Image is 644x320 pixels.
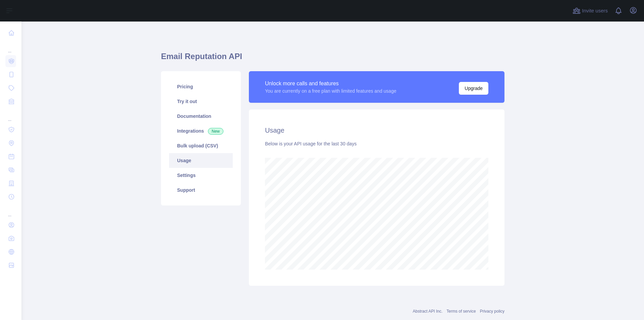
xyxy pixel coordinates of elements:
div: ... [5,40,16,54]
a: Settings [169,168,233,183]
h2: Usage [265,126,488,135]
h1: Email Reputation API [161,51,504,67]
div: ... [5,204,16,218]
a: Terms of service [446,309,476,314]
a: Documentation [169,109,233,124]
a: Abstract API Inc. [413,309,443,314]
div: ... [5,109,16,122]
span: New [208,128,223,135]
span: Invite users [582,7,608,15]
a: Support [169,183,233,197]
a: Bulk upload (CSV) [169,138,233,153]
a: Integrations New [169,124,233,138]
button: Upgrade [459,82,488,95]
div: Below is your API usage for the last 30 days [265,140,488,147]
a: Try it out [169,94,233,109]
div: You are currently on a free plan with limited features and usage [265,88,396,94]
a: Privacy policy [480,309,504,314]
a: Pricing [169,79,233,94]
button: Invite users [571,5,609,16]
a: Usage [169,153,233,168]
div: Unlock more calls and features [265,80,396,88]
